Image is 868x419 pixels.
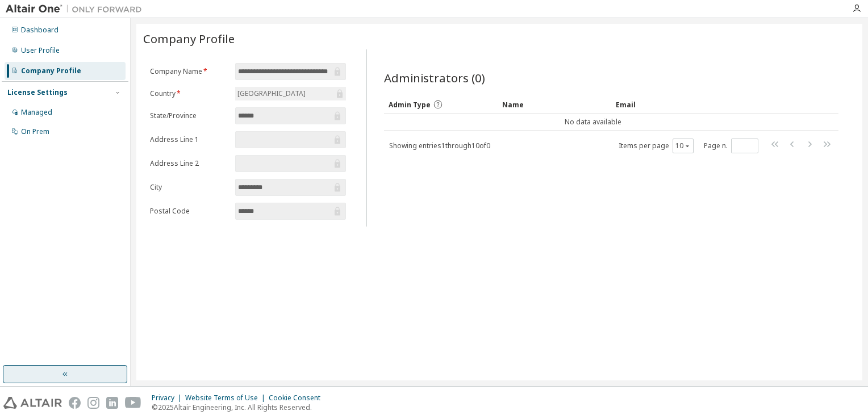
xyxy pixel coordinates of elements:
td: No data available [384,114,802,131]
label: Country [150,89,228,98]
div: [GEOGRAPHIC_DATA] [235,87,346,100]
img: linkedin.svg [106,397,118,409]
div: Email [616,95,720,114]
img: Altair One [6,3,148,15]
label: Postal Code [150,207,228,216]
img: facebook.svg [69,397,81,409]
div: On Prem [21,127,49,136]
img: youtube.svg [125,397,141,409]
div: Name [502,95,607,114]
div: User Profile [21,46,60,55]
span: Showing entries 1 through 10 of 0 [389,141,490,150]
div: Managed [21,108,52,117]
div: [GEOGRAPHIC_DATA] [236,87,307,100]
div: License Settings [7,88,68,97]
label: Address Line 1 [150,135,228,144]
div: Company Profile [21,66,81,76]
div: Cookie Consent [269,393,327,403]
div: Website Terms of Use [185,393,269,403]
img: altair_logo.svg [3,397,62,409]
label: State/Province [150,111,228,120]
label: Address Line 2 [150,159,228,168]
label: Company Name [150,67,228,76]
div: Privacy [152,393,185,403]
button: 10 [675,141,691,150]
span: Administrators (0) [384,70,485,86]
span: Items per page [619,139,694,153]
div: Dashboard [21,26,59,35]
span: Company Profile [143,31,235,47]
span: Admin Type [389,100,431,110]
p: © 2025 Altair Engineering, Inc. All Rights Reserved. [152,403,327,412]
label: City [150,183,228,192]
img: instagram.svg [87,397,99,409]
span: Page n. [704,139,758,153]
